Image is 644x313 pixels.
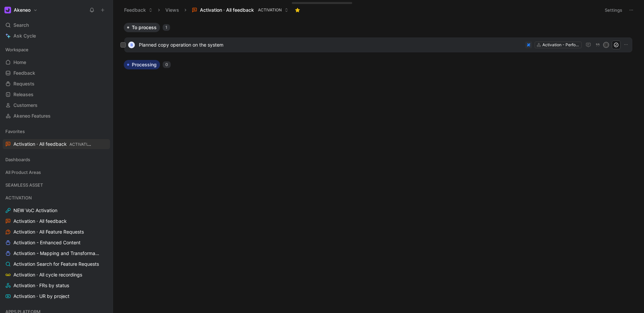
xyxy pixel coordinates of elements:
span: Activation - Enhanced Content [13,239,80,246]
div: SEAMLESS ASSET [3,180,110,190]
span: Activation · All feedback [13,141,93,148]
div: 0 [163,61,171,68]
a: Home [3,57,110,67]
a: Activation · All Feature Requests [3,227,110,237]
span: Activation - Mapping and Transformation [13,250,101,257]
div: To process1 [121,23,636,55]
div: B [128,42,135,48]
a: Activation Search for Feature Requests [3,259,110,269]
span: Planned copy operation on the system [139,41,523,49]
span: Activation · All cycle recordings [13,271,82,278]
a: Ask Cycle [3,31,110,41]
span: Home [13,59,26,66]
span: Customers [13,102,38,109]
a: Activation · UR by project [3,291,110,301]
span: ACTIVATION [258,7,282,13]
a: Feedback [3,68,110,78]
span: Activation · All feedback [13,218,67,225]
button: Activation · All feedbackACTIVATION [189,5,291,15]
span: NEW VoC Activation [13,207,57,214]
span: To process [132,24,157,31]
span: Search [13,21,29,29]
button: Settings [602,5,625,15]
div: S [604,43,608,47]
a: BPlanned copy operation on the systemActivation - Performance & ObservabilityS [124,38,632,52]
a: Activation - Enhanced Content [3,238,110,248]
span: ACTIVATION [69,142,93,147]
span: Activation Search for Feature Requests [13,261,99,267]
div: Activation - Performance & Observability [542,42,580,48]
button: To process [124,23,160,32]
div: Workspace [3,45,110,55]
div: 1 [163,24,170,31]
a: Customers [3,100,110,110]
span: Dashboards [5,156,30,163]
span: Releases [13,91,34,98]
div: SEAMLESS ASSET [3,180,110,192]
span: Ask Cycle [13,32,36,40]
h1: Akeneo [14,7,31,13]
div: Processing0 [121,60,636,75]
div: Search [3,20,110,30]
div: ACTIVATION [3,193,110,203]
span: Activation · UR by project [13,293,69,300]
span: Activation · All Feature Requests [13,229,84,235]
a: NEW VoC Activation [3,205,110,215]
span: Favorites [5,128,25,135]
a: Activation · All feedback [3,216,110,226]
button: Views [162,5,182,15]
div: ACTIVATIONNEW VoC ActivationActivation · All feedbackActivation · All Feature RequestsActivation ... [3,193,110,301]
span: ACTIVATION [5,194,32,201]
a: Activation · All cycle recordings [3,270,110,280]
button: AkeneoAkeneo [3,5,39,15]
span: Akeneo Features [13,113,51,119]
div: Dashboards [3,154,110,165]
span: Activation · FRs by status [13,282,69,289]
span: SEAMLESS ASSET [5,182,43,188]
div: All Product Areas [3,167,110,179]
span: Activation · All feedback [200,7,254,13]
span: All Product Areas [5,169,41,176]
a: Releases [3,89,110,100]
a: Requests [3,79,110,89]
span: Requests [13,80,35,87]
a: Activation - Mapping and Transformation [3,248,110,258]
a: Akeneo Features [3,111,110,121]
span: Feedback [13,70,35,76]
div: Dashboards [3,154,110,167]
span: Processing [132,61,157,68]
button: Processing [124,60,160,69]
div: Favorites [3,126,110,136]
div: All Product Areas [3,167,110,177]
a: Activation · FRs by status [3,280,110,291]
button: Feedback [121,5,156,15]
a: Activation · All feedbackACTIVATION [3,139,110,149]
img: Akeneo [4,7,11,13]
span: Workspace [5,46,29,53]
